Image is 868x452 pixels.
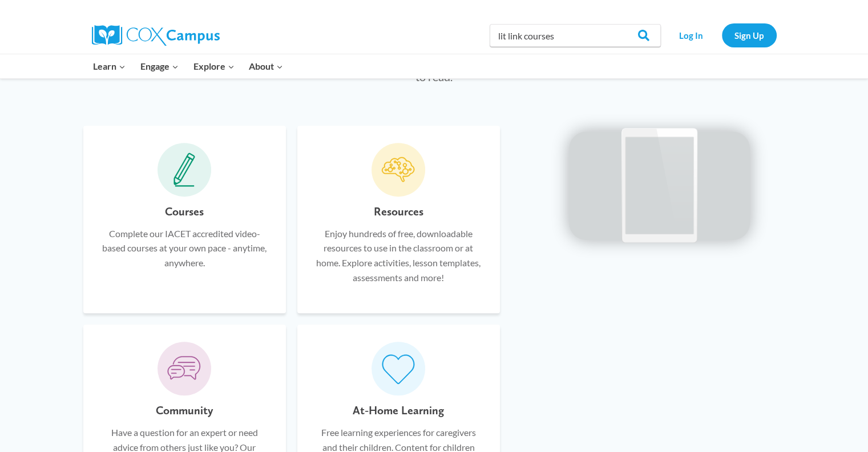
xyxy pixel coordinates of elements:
[86,54,134,78] button: Child menu of Learn
[186,54,242,78] button: Child menu of Explore
[722,23,777,47] a: Sign Up
[667,23,777,47] nav: Secondary Navigation
[241,54,290,78] button: Child menu of About
[100,226,269,270] p: Complete our IACET accredited video-based courses at your own pace - anytime, anywhere.
[314,226,483,285] p: Enjoy hundreds of free, downloadable resources to use in the classroom or at home. Explore activi...
[92,25,220,46] img: Cox Campus
[133,54,186,78] button: Child menu of Engage
[490,24,661,47] input: Search Cox Campus
[667,23,716,47] a: Log In
[86,54,290,78] nav: Primary Navigation
[156,401,213,419] h6: Community
[353,401,444,419] h6: At-Home Learning
[165,202,204,221] h6: Courses
[374,202,423,221] h6: Resources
